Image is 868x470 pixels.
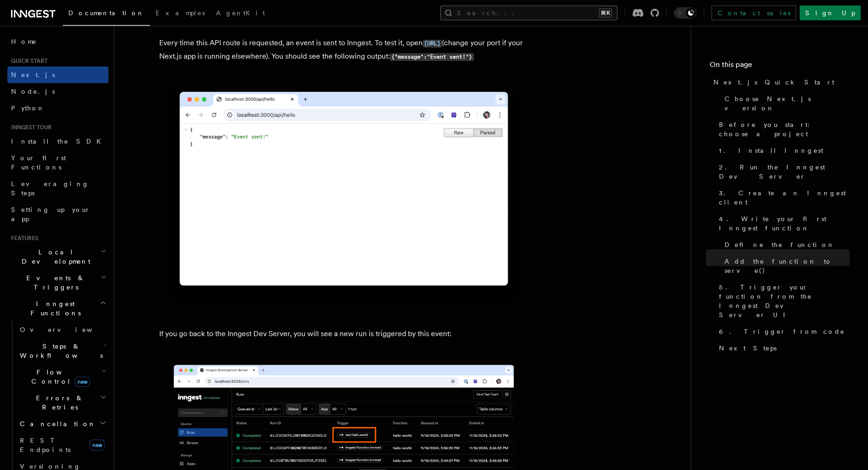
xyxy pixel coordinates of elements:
h4: On this page [710,59,850,74]
a: Add the function to serve() [721,253,850,279]
span: 1. Install Inngest [719,146,823,155]
img: Web browser showing the JSON response of the /api/hello endpoint [159,78,528,313]
span: Inngest Functions [7,299,100,318]
a: Next.js Quick Start [710,74,850,90]
span: Home [11,37,37,46]
span: Install the SDK [11,138,107,145]
span: Examples [156,9,205,17]
span: Next.js Quick Start [713,78,834,87]
a: Choose Next.js version [721,90,850,116]
a: Define the function [721,236,850,253]
button: Flow Controlnew [16,364,108,390]
p: If you go back to the Inngest Dev Server, you will see a new run is triggered by this event: [159,327,528,340]
a: Your first Functions [7,150,108,175]
span: Local Development [7,247,101,266]
a: Next.js [7,66,108,83]
button: Errors & Retries [16,390,108,416]
span: Define the function [724,240,835,249]
code: [URL] [423,40,442,48]
span: Versioning [20,463,81,470]
a: Before you start: choose a project [715,116,850,142]
button: Cancellation [16,416,108,432]
a: [URL] [423,38,442,47]
button: Toggle dark mode [674,7,696,18]
span: AgentKit [216,9,265,17]
span: Events & Triggers [7,273,101,292]
a: Sign Up [800,6,861,20]
span: Setting up your app [11,206,90,223]
kbd: ⌘K [599,8,612,18]
a: 2. Run the Inngest Dev Server [715,159,850,185]
span: Python [11,104,45,112]
span: 6. Trigger from code [719,327,845,336]
a: Examples [150,3,210,25]
span: 5. Trigger your function from the Inngest Dev Server UI [719,283,850,319]
a: 5. Trigger your function from the Inngest Dev Server UI [715,279,850,323]
span: 2. Run the Inngest Dev Server [719,163,850,181]
span: Cancellation [16,419,96,428]
a: Documentation [63,3,150,26]
span: Add the function to serve() [724,257,850,275]
a: Leveraging Steps [7,175,108,201]
span: Flow Control [16,368,102,386]
span: Errors & Retries [16,393,100,412]
button: Local Development [7,244,108,270]
a: Python [7,100,108,116]
a: 4. Write your first Inngest function [715,211,850,236]
span: Next.js [11,71,55,78]
a: 3. Create an Inngest client [715,185,850,211]
span: REST Endpoints [20,437,71,453]
button: Inngest Functions [7,295,108,321]
a: Node.js [7,83,108,100]
button: Events & Triggers [7,270,108,295]
a: 1. Install Inngest [715,142,850,159]
a: AgentKit [210,3,270,25]
button: Steps & Workflows [16,338,108,364]
a: REST Endpointsnew [16,432,108,458]
span: Features [7,235,38,242]
span: 3. Create an Inngest client [719,188,850,207]
span: Overview [20,326,115,333]
span: new [75,377,90,387]
span: Documentation [68,9,144,17]
a: Setting up your app [7,201,108,227]
span: Inngest tour [7,124,52,131]
span: Leveraging Steps [11,180,89,197]
button: Search...⌘K [440,6,617,20]
a: Overview [16,321,108,338]
span: Choose Next.js version [724,94,850,113]
p: Every time this API route is requested, an event is sent to Inngest. To test it, open (change you... [159,36,528,63]
span: Quick start [7,57,48,65]
span: Your first Functions [11,154,66,171]
a: Install the SDK [7,133,108,150]
a: Contact sales [712,6,796,20]
span: new [90,440,105,451]
a: Next Steps [715,340,850,356]
span: Node.js [11,88,55,95]
span: Next Steps [719,343,777,353]
span: 4. Write your first Inngest function [719,214,850,233]
span: Before you start: choose a project [719,120,850,139]
span: Steps & Workflows [16,342,103,360]
a: Home [7,33,108,50]
a: 6. Trigger from code [715,323,850,340]
code: {"message":"Event sent!"} [390,53,474,61]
